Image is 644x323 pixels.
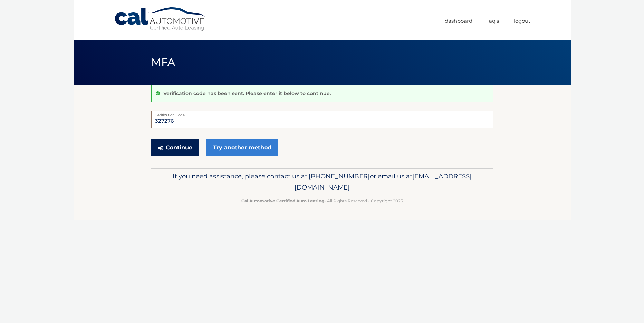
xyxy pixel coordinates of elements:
[295,172,472,191] span: [EMAIL_ADDRESS][DOMAIN_NAME]
[241,198,324,203] strong: Cal Automotive Certified Auto Leasing
[487,15,499,27] a: FAQ's
[114,7,207,31] a: Cal Automotive
[163,90,331,96] p: Verification code has been sent. Please enter it below to continue.
[151,111,493,116] label: Verification Code
[151,139,199,156] button: Continue
[151,111,493,128] input: Verification Code
[206,139,278,156] a: Try another method
[514,15,530,27] a: Logout
[156,197,489,204] p: - All Rights Reserved - Copyright 2025
[445,15,472,27] a: Dashboard
[151,56,175,68] span: MFA
[156,171,489,193] p: If you need assistance, please contact us at: or email us at
[309,172,370,180] span: [PHONE_NUMBER]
